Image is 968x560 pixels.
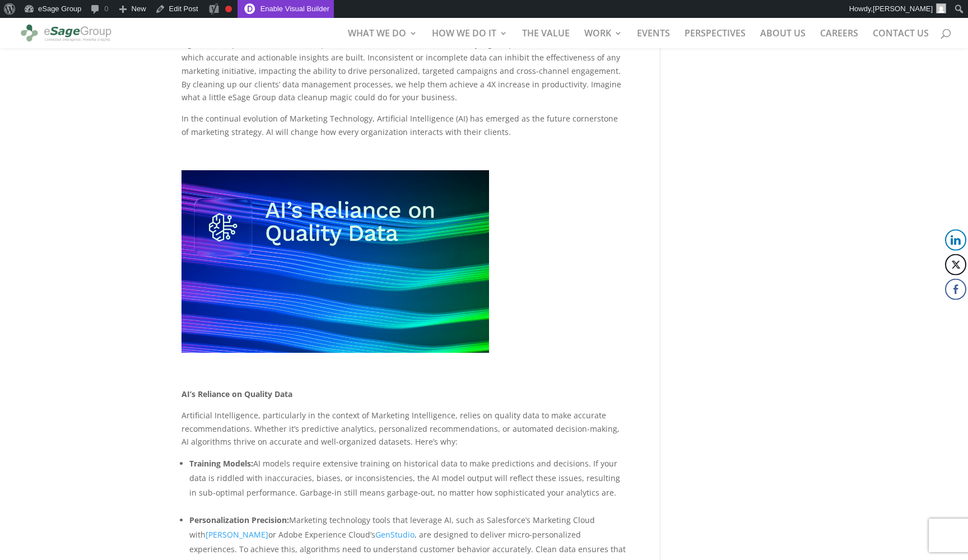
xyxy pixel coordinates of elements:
[189,515,595,540] span: Marketing technology tools that leverage AI, such as Salesforce’s Marketing Cloud with
[522,29,570,48] a: THE VALUE
[268,529,375,540] span: or Adobe Experience Cloud’s
[348,29,417,48] a: WHAT WE DO
[945,279,966,300] button: Facebook Share
[945,254,966,276] button: Twitter Share
[760,29,806,48] a: ABOUT US
[873,4,933,13] span: [PERSON_NAME]
[182,410,620,447] span: Artificial Intelligence, particularly in the context of Marketing Intelligence, relies on quality...
[182,389,292,399] span: AI’s Reliance on Quality Data
[945,230,966,251] button: LinkedIn Share
[432,29,508,48] a: HOW WE DO IT
[189,515,289,525] span: Personalization Precision:
[820,29,858,48] a: CAREERS
[19,20,113,46] img: eSage Group
[685,29,746,48] a: PERSPECTIVES
[637,29,670,48] a: EVENTS
[225,6,232,12] div: Focus keyphrase not set
[189,458,620,498] span: AI models require extensive training on historical data to make predictions and decisions. If you...
[182,113,618,137] span: In the continual evolution of Marketing Technology, Artificial Intelligence (AI) has emerged as t...
[873,29,929,48] a: CONTACT US
[206,529,268,540] a: [PERSON_NAME]
[375,529,415,540] a: GenStudio
[189,458,253,469] span: Training Models:
[584,29,622,48] a: WORK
